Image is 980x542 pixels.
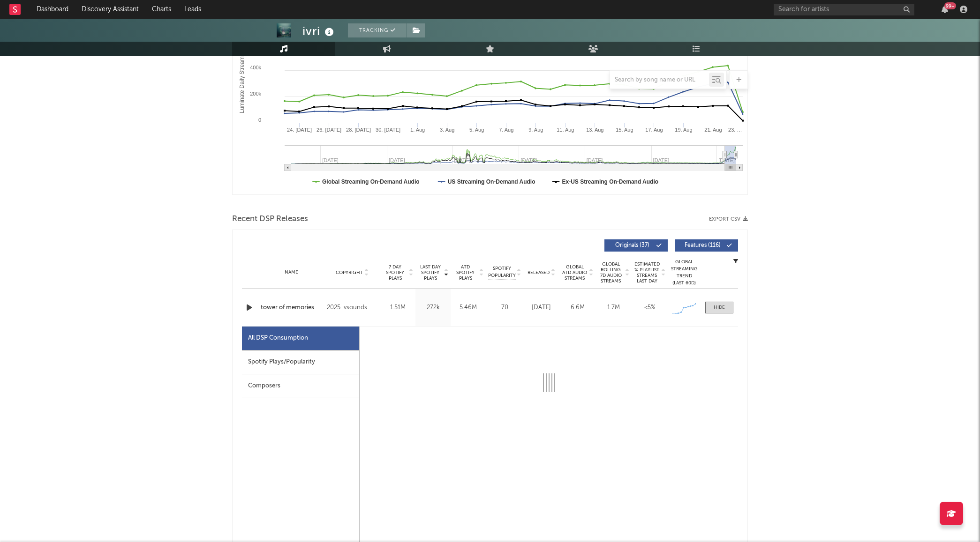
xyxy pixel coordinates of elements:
[610,76,709,84] input: Search by song name or URL
[670,259,698,287] div: Global Streaming Trend (Last 60D)
[604,239,668,252] button: Originals(37)
[675,127,692,133] text: 19. Aug
[616,127,633,133] text: 15. Aug
[250,65,261,70] text: 400k
[239,53,245,113] text: Luminate Daily Streams
[242,350,359,374] div: Spotify Plays/Popularity
[675,239,738,252] button: Features(116)
[586,127,603,133] text: 13. Aug
[317,127,341,133] text: 26. [DATE]
[233,7,747,194] svg: Luminate Daily Consumption
[528,127,543,133] text: 9. Aug
[645,127,663,133] text: 17. Aug
[336,270,363,275] span: Copyright
[242,327,359,350] div: All DSP Consumption
[346,127,371,133] text: 28. [DATE]
[440,127,454,133] text: 3. Aug
[242,374,359,398] div: Composers
[348,23,407,37] button: Tracking
[562,303,593,312] div: 6.6M
[453,303,483,312] div: 5.46M
[322,178,420,185] text: Global Streaming On-Demand Audio
[598,261,624,284] span: Global Rolling 7D Audio Streams
[526,303,557,312] div: [DATE]
[383,303,413,312] div: 1.51M
[258,117,261,123] text: 0
[634,261,660,284] span: Estimated % Playlist Streams Last Day
[488,265,516,279] span: Spotify Popularity
[611,243,654,248] span: Originals ( 37 )
[261,269,322,276] div: Name
[453,264,478,281] span: ATD Spotify Plays
[944,2,956,9] div: 99 +
[499,127,513,133] text: 7. Aug
[681,243,724,248] span: Features ( 116 )
[418,303,448,312] div: 272k
[410,127,425,133] text: 1. Aug
[709,216,748,222] button: Export CSV
[232,214,308,225] span: Recent DSP Releases
[562,264,588,281] span: Global ATD Audio Streams
[774,4,914,15] input: Search for artists
[557,127,574,133] text: 11. Aug
[469,127,484,133] text: 5. Aug
[562,178,659,185] text: Ex-US Streaming On-Demand Audio
[261,303,322,312] a: tower of memories
[448,178,535,185] text: US Streaming On-Demand Audio
[302,23,336,39] div: ivri
[250,91,261,97] text: 200k
[376,127,400,133] text: 30. [DATE]
[728,127,742,133] text: 23. …
[418,264,443,281] span: Last Day Spotify Plays
[327,302,378,313] div: 2025 ivsounds
[704,127,722,133] text: 21. Aug
[248,333,308,344] div: All DSP Consumption
[942,6,948,13] button: 99+
[287,127,312,133] text: 24. [DATE]
[488,303,521,312] div: 70
[598,303,629,312] div: 1.7M
[383,264,407,281] span: 7 Day Spotify Plays
[634,303,665,312] div: <5%
[528,270,550,275] span: Released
